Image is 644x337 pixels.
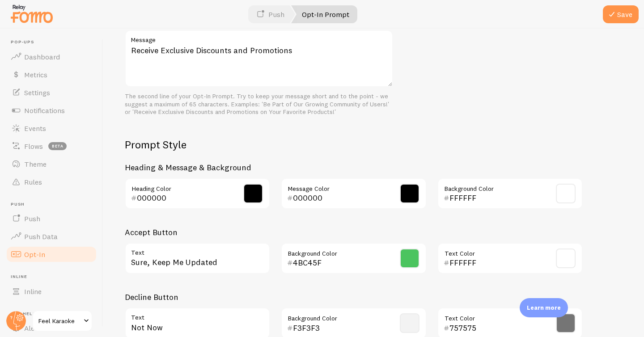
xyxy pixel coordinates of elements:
[5,245,97,263] a: Opt-In
[11,39,97,45] span: Pop-ups
[125,227,583,237] h3: Accept Button
[24,88,50,97] span: Settings
[24,124,46,133] span: Events
[24,287,42,296] span: Inline
[24,160,47,168] span: Theme
[32,310,93,332] a: Feel Karaoke
[24,142,43,151] span: Flows
[24,177,42,186] span: Rules
[5,119,97,137] a: Events
[24,52,60,61] span: Dashboard
[5,173,97,191] a: Rules
[527,303,561,312] p: Learn more
[24,250,45,259] span: Opt-In
[24,232,58,241] span: Push Data
[24,106,65,115] span: Notifications
[5,48,97,66] a: Dashboard
[520,298,568,317] div: Learn more
[9,2,54,25] img: fomo-relay-logo-orange.svg
[5,101,97,119] a: Notifications
[5,155,97,173] a: Theme
[24,70,47,79] span: Metrics
[5,227,97,245] a: Push Data
[125,30,393,45] label: Message
[38,316,81,326] span: Feel Karaoke
[5,282,97,300] a: Inline
[11,202,97,207] span: Push
[125,308,270,323] label: Text
[11,274,97,280] span: Inline
[125,243,270,258] label: Text
[5,137,97,155] a: Flows beta
[5,210,97,227] a: Push
[5,66,97,84] a: Metrics
[5,84,97,101] a: Settings
[125,93,393,116] div: The second line of your Opt-In Prompt. Try to keep your message short and to the point - we sugge...
[125,292,583,302] h3: Decline Button
[125,162,583,173] h3: Heading & Message & Background
[125,138,583,152] h2: Prompt Style
[48,142,67,150] span: beta
[24,214,40,223] span: Push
